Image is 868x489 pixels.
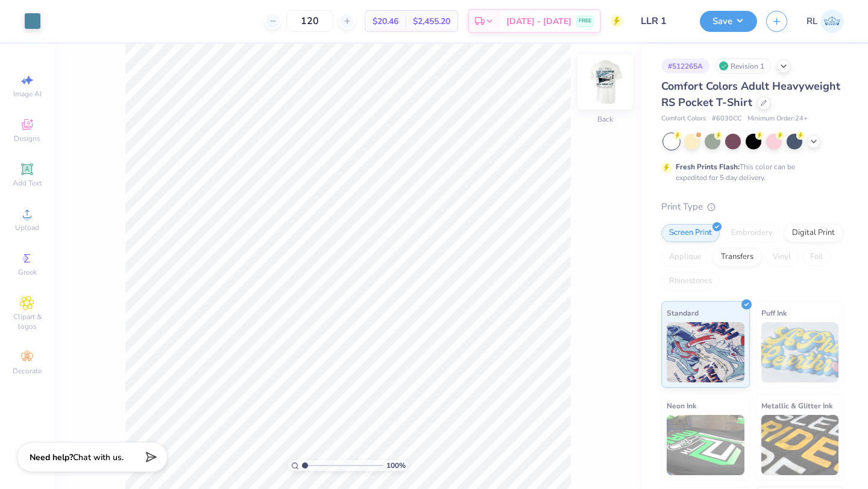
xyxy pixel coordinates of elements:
img: Ryan Leale [820,10,844,33]
span: Image AI [13,89,42,99]
span: Upload [15,223,39,232]
span: Metallic & Glitter Ink [761,399,832,412]
span: Comfort Colors Adult Heavyweight RS Pocket T-Shirt [661,79,840,110]
span: Decorate [13,366,42,376]
img: Standard [667,322,744,382]
span: # 6030CC [712,114,741,124]
button: Save [700,11,757,32]
img: Neon Ink [667,415,744,475]
span: Comfort Colors [661,114,706,124]
span: $2,455.20 [413,15,450,28]
input: Untitled Design [632,9,691,33]
div: Print Type [661,200,844,214]
div: Revision 1 [715,58,771,73]
div: This color can be expedited for 5 day delivery. [676,161,824,183]
span: Chat with us. [73,452,124,463]
div: Embroidery [723,224,781,242]
div: Transfers [713,248,761,266]
strong: Fresh Prints Flash: [676,162,740,172]
img: Metallic & Glitter Ink [761,415,839,475]
input: – – [286,10,333,32]
div: Applique [661,248,709,266]
div: Back [597,114,613,125]
img: Puff Ink [761,322,839,382]
div: Rhinestones [661,272,720,290]
strong: Need help? [30,452,73,463]
span: RL [807,14,817,28]
div: Digital Print [784,224,843,242]
span: [DATE] - [DATE] [506,15,571,28]
span: Standard [667,307,699,319]
span: $20.46 [373,15,398,28]
div: Foil [802,248,831,266]
span: FREE [579,17,591,25]
div: Screen Print [661,224,720,242]
span: Greek [18,267,37,277]
span: Clipart & logos [6,312,48,331]
img: Back [581,58,629,106]
span: Designs [14,134,40,143]
span: Neon Ink [667,399,696,412]
span: Add Text [13,178,42,188]
span: 100 % [386,460,406,471]
span: Minimum Order: 24 + [747,114,808,124]
a: RL [807,10,844,33]
span: Puff Ink [761,307,787,319]
div: Vinyl [765,248,799,266]
div: # 512265A [661,58,709,73]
